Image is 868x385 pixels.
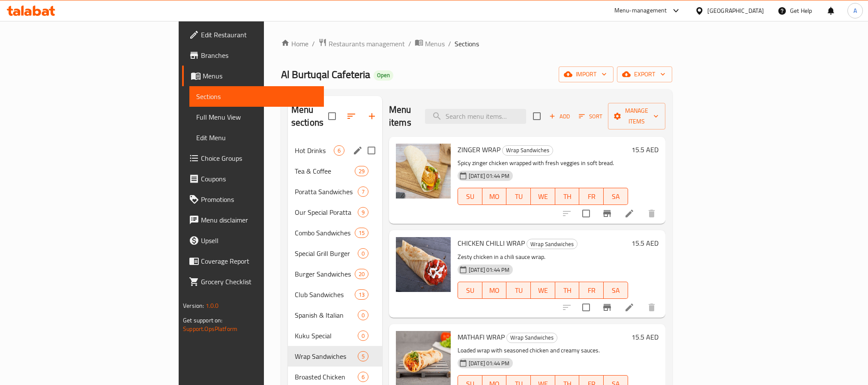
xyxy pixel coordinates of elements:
[579,111,602,121] span: Sort
[288,223,382,243] div: Combo Sandwiches15
[486,190,503,203] span: MO
[189,86,323,107] a: Sections
[201,153,317,163] span: Choice Groups
[486,284,503,297] span: MO
[358,208,368,217] span: 9
[458,282,482,299] button: SU
[455,39,479,49] span: Sections
[358,332,368,340] span: 0
[548,111,571,121] span: Add
[374,72,393,79] span: Open
[527,239,578,249] div: Wrap Sandwiches
[201,50,317,60] span: Branches
[566,69,607,80] span: import
[358,248,368,259] div: items
[559,66,614,82] button: import
[503,145,553,155] span: Wrap Sandwiches
[288,140,382,161] div: Hot Drinks6edit
[288,202,382,223] div: Our Special Poratta9
[288,346,382,367] div: Wrap Sandwiches5
[641,297,662,318] button: delete
[351,144,364,157] button: edit
[458,158,628,168] p: Spicy zinger chicken wrapped with fresh veggies in soft bread.
[465,266,513,274] span: [DATE] 01:44 PM
[334,145,344,156] div: items
[358,352,368,361] span: 5
[201,30,317,40] span: Edit Restaurant
[295,228,355,238] span: Combo Sandwiches
[604,188,628,205] button: SA
[203,71,317,81] span: Menus
[355,229,368,237] span: 15
[201,215,317,225] span: Menu disclaimer
[334,147,344,155] span: 6
[358,188,368,196] span: 7
[527,239,577,249] span: Wrap Sandwiches
[355,289,368,300] div: items
[323,107,341,125] span: Select all sections
[288,325,382,346] div: Kuku Special0
[555,282,580,299] button: TH
[465,172,513,180] span: [DATE] 01:44 PM
[559,190,576,203] span: TH
[355,291,368,299] span: 13
[355,167,368,175] span: 29
[559,284,576,297] span: TH
[458,237,525,250] span: CHICKEN CHILLI WRAP
[329,39,405,49] span: Restaurants management
[632,331,658,343] h6: 15.5 AED
[632,144,658,156] h6: 15.5 AED
[415,38,445,49] a: Menus
[295,289,355,300] span: Club Sandwiches
[604,282,628,299] button: SA
[577,205,595,223] span: Select to update
[182,66,323,86] a: Menus
[288,264,382,284] div: Burger Sandwiches20
[318,38,405,49] a: Restaurants management
[389,103,415,129] h2: Menu items
[506,333,557,343] div: Wrap Sandwiches
[341,106,362,126] span: Sort sections
[396,237,451,292] img: CHICKEN CHILLI WRAP
[577,110,605,123] button: Sort
[201,277,317,287] span: Grocery Checklist
[579,282,604,299] button: FR
[201,256,317,266] span: Coverage Report
[632,237,658,249] h6: 15.5 AED
[288,243,382,264] div: Special Grill Burger0
[288,284,382,305] div: Club Sandwiches13
[624,69,665,80] span: export
[624,302,635,313] a: Edit menu item
[358,311,368,319] span: 0
[506,282,531,299] button: TU
[295,207,358,217] span: Our Special Poratta
[201,194,317,205] span: Promotions
[358,373,368,381] span: 6
[577,298,595,316] span: Select to update
[288,305,382,325] div: Spanish & Italian0
[597,203,617,224] button: Branch-specific-item
[425,39,445,49] span: Menus
[597,297,617,318] button: Branch-specific-item
[608,103,665,129] button: Manage items
[295,145,334,156] span: Hot Drinks
[182,230,323,251] a: Upsell
[510,190,527,203] span: TU
[425,109,526,124] input: search
[465,359,513,367] span: [DATE] 01:44 PM
[506,188,531,205] button: TU
[362,106,382,126] button: Add section
[583,190,600,203] span: FR
[482,188,507,205] button: MO
[288,181,382,202] div: Poratta Sandwiches7
[461,284,479,297] span: SU
[531,282,555,299] button: WE
[555,188,580,205] button: TH
[189,107,323,127] a: Full Menu View
[607,284,625,297] span: SA
[182,271,323,292] a: Grocery Checklist
[295,248,358,259] span: Special Grill Burger
[573,110,608,123] span: Sort items
[182,210,323,230] a: Menu disclaimer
